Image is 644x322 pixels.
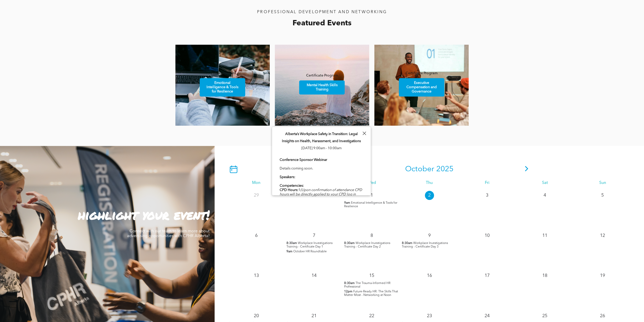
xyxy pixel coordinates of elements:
[367,191,376,200] p: 1
[400,78,444,96] span: Executive Compensation and Governance
[402,241,412,245] span: 8:30am
[402,242,448,248] span: Workplace Investigations Training - Certificate Day 3
[540,191,549,200] p: 4
[257,10,387,14] span: PROFESSIONAL DEVELOPMENT AND NETWORKING
[425,191,434,200] p: 2
[280,188,362,200] i: (Upon confirmation of attendance CPD hours will be directly applied to your CPD log in your membe...
[78,206,210,224] strong: highlight your event!
[540,271,549,280] p: 18
[344,281,355,285] span: 8:30am
[483,271,492,280] p: 17
[286,241,297,245] span: 8:30am
[200,78,244,96] span: Emotional Intelligence & Tools for Resilience
[425,231,434,240] p: 9
[344,290,398,297] span: Future-Ready HR: The Skills That Matter Most - Networking at Noon
[401,181,458,185] div: Thu
[598,311,607,320] p: 26
[344,201,397,208] span: Emotional Intelligence & Tools for Resilience
[309,311,318,320] p: 21
[458,181,516,185] div: Fri
[280,175,295,179] b: Speakers:
[252,191,261,200] p: 29
[293,20,351,27] span: Featured Events
[309,231,318,240] p: 7
[483,231,492,240] p: 10
[598,231,607,240] p: 12
[286,242,332,248] span: Workplace Investigations Training - Certificate Day 1
[574,181,631,185] div: Sun
[483,191,492,200] p: 3
[483,311,492,320] p: 24
[436,165,453,173] span: 2025
[309,191,318,200] p: 30
[280,184,304,187] b: Competencies:
[280,157,363,214] div: Details coming soon. 1 - Complimentary for Members Registration deadline: [DATE] 5:00 PM
[367,271,376,280] p: 15
[309,271,318,280] p: 14
[252,231,261,240] p: 6
[367,231,376,240] p: 8
[405,165,434,173] span: October
[293,250,326,253] span: October HR Roundtable
[598,271,607,280] p: 19
[282,132,361,143] span: Alberta’s Workplace Safety in Transition: Legal Insights on Health, Harassment, and Investigations
[344,201,350,205] span: 9am
[344,282,390,288] span: The Trauma-Informed HR Professional
[344,290,352,293] span: 12pm
[425,311,434,320] p: 23
[280,158,327,162] b: Conference Sponsor Webinar
[252,271,261,280] p: 13
[540,311,549,320] p: 25
[227,181,285,185] div: Mon
[300,81,344,94] span: Mental Health Skills Training
[516,181,574,185] div: Sat
[280,188,298,192] b: CPD Hours:
[344,241,355,245] span: 8:30am
[367,311,376,320] p: 22
[127,229,210,238] span: Connect with our team to learn more about advertising opportunities with CPHR Alberta!
[343,181,401,185] div: Wed
[286,250,292,253] span: 9am
[252,311,261,320] p: 20
[540,231,549,240] p: 11
[425,271,434,280] p: 16
[344,242,390,248] span: Workplace Investigations Training - Certificate Day 2
[301,146,342,150] span: [DATE] 9:00am - 10:00am
[598,191,607,200] p: 5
